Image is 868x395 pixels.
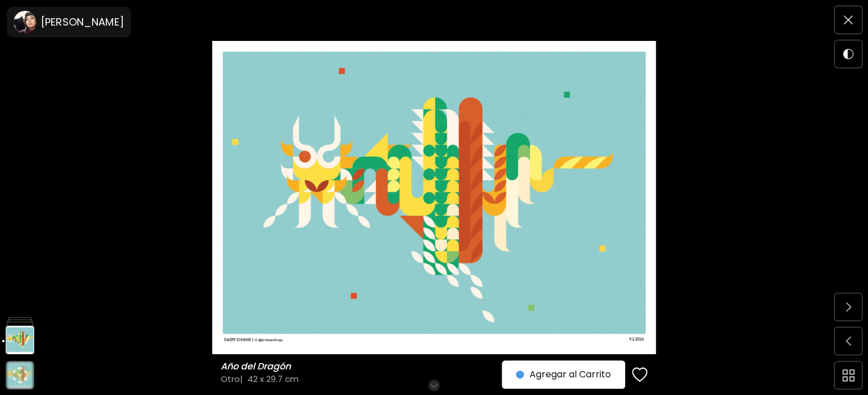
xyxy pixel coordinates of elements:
h6: [PERSON_NAME] [41,15,124,29]
img: favorites [632,366,648,383]
span: Agregar al Carrito [516,368,611,381]
h6: Año del Dragón [221,361,294,372]
h4: Otro | 42 x 29.7 cm [221,373,539,385]
div: animation [11,366,29,384]
button: favorites [625,359,655,390]
button: Agregar al Carrito [502,360,625,389]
